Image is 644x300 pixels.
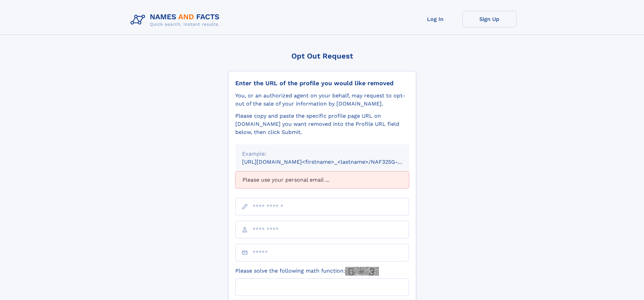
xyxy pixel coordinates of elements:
div: Enter the URL of the profile you would like removed [235,79,409,87]
div: Example: [242,150,402,158]
div: Please copy and paste the specific profile page URL on [DOMAIN_NAME] you want removed into the Pr... [235,112,409,136]
small: [URL][DOMAIN_NAME]<firstname>_<lastname>/NAF325G-xxxxxxxx [242,159,422,165]
a: Log In [408,11,462,27]
a: Sign Up [462,11,517,27]
div: You, or an authorized agent on your behalf, may request to opt-out of the sale of your informatio... [235,92,409,108]
div: Opt Out Request [228,52,416,60]
label: Please solve the following math function: [235,267,379,276]
div: Please use your personal email ... [235,171,409,188]
img: Logo Names and Facts [128,11,225,29]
